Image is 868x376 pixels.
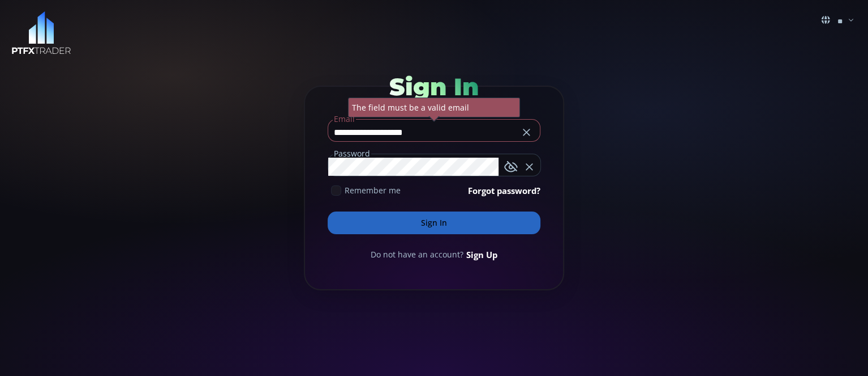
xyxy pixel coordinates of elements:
span: Sign In [389,72,479,102]
img: LOGO [11,11,71,55]
div: The field must be a valid email [348,98,520,117]
a: Sign Up [466,248,497,261]
button: Sign In [328,212,540,234]
div: Do not have an account? [328,248,540,261]
span: Remember me [345,184,401,196]
a: Forgot password? [468,184,540,197]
